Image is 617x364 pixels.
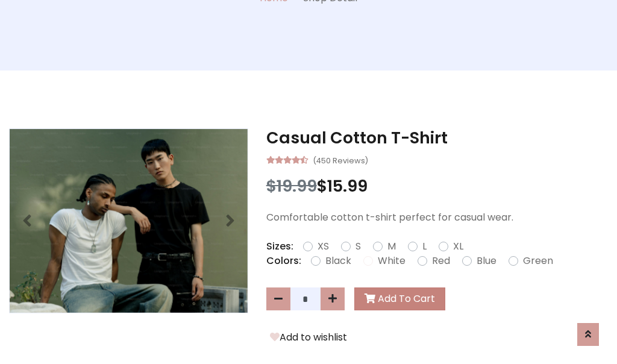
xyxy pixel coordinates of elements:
[477,254,496,268] label: Blue
[355,239,361,254] label: S
[387,239,396,254] label: M
[453,239,463,254] label: XL
[354,287,445,310] button: Add To Cart
[266,239,293,254] p: Sizes:
[10,129,248,313] img: Image
[327,175,368,197] span: 15.99
[266,254,301,268] p: Colors:
[378,254,406,268] label: White
[266,175,317,197] span: $19.99
[266,128,608,148] h3: Casual Cotton T-Shirt
[266,177,608,196] h3: $
[422,239,427,254] label: L
[325,254,351,268] label: Black
[266,210,608,225] p: Comfortable cotton t-shirt perfect for casual wear.
[523,254,553,268] label: Green
[432,254,450,268] label: Red
[266,330,351,345] button: Add to wishlist
[318,239,329,254] label: XS
[313,152,368,167] small: (450 Reviews)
